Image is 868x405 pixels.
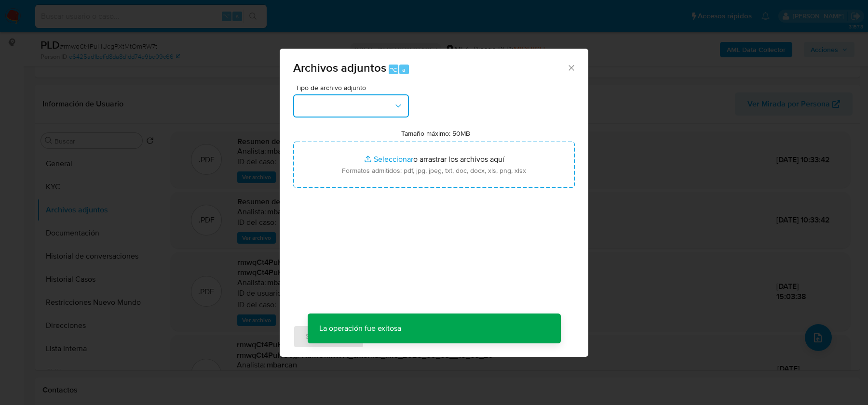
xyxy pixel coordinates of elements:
[401,129,470,138] label: Tamaño máximo: 50MB
[296,84,411,91] span: Tipo de archivo adjunto
[402,65,406,74] span: a
[567,63,575,72] button: Cerrar
[308,314,413,343] p: La operación fue exitosa
[293,59,386,76] span: Archivos adjuntos
[380,326,412,347] span: Cancelar
[390,65,397,74] span: ⌥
